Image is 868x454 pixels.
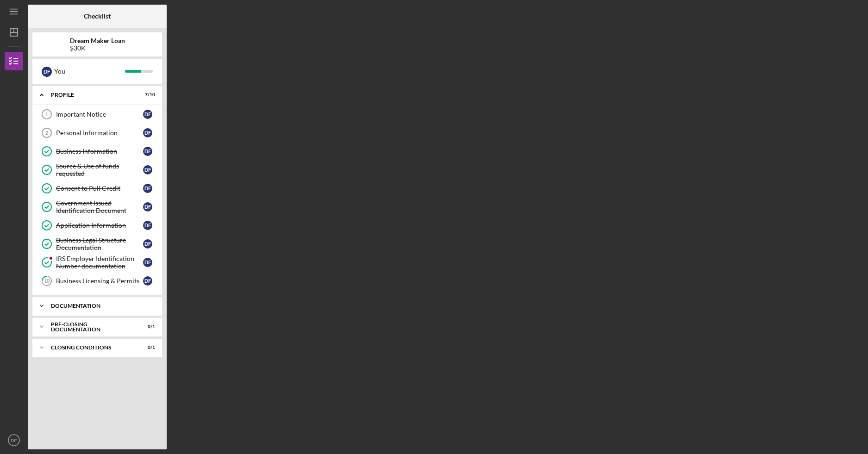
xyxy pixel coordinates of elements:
a: 1Important NoticeDF [37,105,157,124]
div: Application Information [56,222,143,229]
div: D F [143,239,152,249]
div: Source & Use of funds requested [56,162,143,177]
div: D F [143,128,152,137]
div: Closing Conditions [51,345,132,350]
b: Checklist [84,12,111,20]
div: 0 / 1 [138,345,155,350]
div: IRS Employer Identification Number documentation [56,255,143,270]
a: 10Business Licensing & PermitsDF [37,272,157,290]
div: Business Legal Structure Documentation [56,236,143,251]
div: Profile [51,92,132,98]
b: Dream Maker Loan [70,37,125,44]
a: Source & Use of funds requestedDF [37,161,157,179]
div: Consent to Pull Credit [56,185,143,192]
div: D F [143,202,152,211]
div: D F [143,276,152,286]
div: 7 / 10 [138,92,155,98]
div: Documentation [51,303,150,309]
div: D F [143,110,152,119]
tspan: 10 [44,278,50,284]
a: Consent to Pull CreditDF [37,179,157,198]
div: D F [143,258,152,267]
text: DF [11,438,17,443]
div: $30K [70,44,125,52]
div: D F [42,67,52,77]
div: Pre-Closing Documentation [51,322,132,332]
div: Government Issued Identification Document [56,199,143,214]
div: Business Licensing & Permits [56,277,143,285]
tspan: 2 [45,130,48,136]
div: Important Notice [56,111,143,118]
div: 0 / 1 [138,324,155,330]
tspan: 1 [45,112,48,117]
div: D F [143,147,152,156]
a: IRS Employer Identification Number documentationDF [37,253,157,272]
button: DF [5,431,23,449]
a: Government Issued Identification DocumentDF [37,198,157,216]
a: Application InformationDF [37,216,157,235]
div: D F [143,221,152,230]
div: You [54,63,125,79]
div: D F [143,184,152,193]
a: Business InformationDF [37,142,157,161]
a: 2Personal InformationDF [37,124,157,142]
div: Business Information [56,148,143,155]
a: Business Legal Structure DocumentationDF [37,235,157,253]
div: D F [143,165,152,174]
div: Personal Information [56,129,143,137]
